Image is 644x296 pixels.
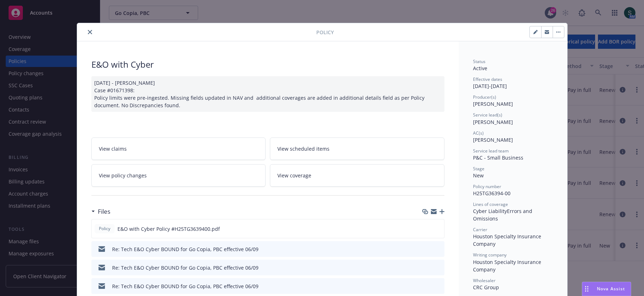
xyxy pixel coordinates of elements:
span: Status [473,58,485,64]
span: Producer(s) [473,94,496,100]
button: preview file [435,264,442,271]
div: Re: Tech E&O Cyber BOUND for Go Copia, PBC effective 06/09 [112,245,258,253]
span: H25TG36394-00 [473,190,510,197]
span: Writing company [473,252,507,258]
a: View coverage [270,164,444,187]
button: preview file [435,245,442,253]
div: Files [91,207,110,216]
button: preview file [435,225,441,233]
span: E&O with Cyber Policy #H25TG3639400.pdf [117,225,220,233]
span: Effective dates [473,76,502,82]
a: View scheduled items [270,137,444,160]
span: Houston Specialty Insurance Company [473,259,543,273]
div: E&O with Cyber [91,58,444,71]
span: New [473,172,484,179]
span: Policy [316,28,334,36]
span: Errors and Omissions [473,208,534,222]
span: [PERSON_NAME] [473,136,513,143]
span: P&C - Small Business [473,154,523,161]
button: download file [424,245,429,253]
button: download file [424,282,429,290]
span: Policy number [473,183,501,189]
span: Nova Assist [597,286,625,292]
span: View coverage [277,172,311,179]
span: AC(s) [473,130,484,136]
div: Drag to move [582,282,591,296]
span: Houston Specialty Insurance Company [473,233,543,247]
span: View claims [99,145,127,152]
span: Policy [97,225,112,232]
div: [DATE] - [PERSON_NAME] Case #01671398: Policy limits were pre-ingested. Missing fields updated in... [91,76,444,112]
button: close [86,28,94,36]
span: [PERSON_NAME] [473,100,513,107]
div: Re: Tech E&O Cyber BOUND for Go Copia, PBC effective 06/09 [112,264,258,271]
button: preview file [435,282,442,290]
div: Re: Tech E&O Cyber BOUND for Go Copia, PBC effective 06/09 [112,282,258,290]
span: [PERSON_NAME] [473,119,513,125]
span: Cyber Liability [473,208,507,214]
button: download file [424,264,429,271]
span: Service lead(s) [473,112,502,118]
span: Lines of coverage [473,201,508,207]
a: View policy changes [91,164,266,187]
h3: Files [98,207,110,216]
span: Active [473,65,487,72]
a: View claims [91,137,266,160]
span: View scheduled items [277,145,329,152]
div: [DATE] - [DATE] [473,76,553,90]
span: CRC Group [473,284,499,291]
button: Nova Assist [582,282,631,296]
span: Stage [473,166,484,172]
button: download file [423,225,429,233]
span: Wholesaler [473,277,495,284]
span: Carrier [473,227,487,233]
span: View policy changes [99,172,147,179]
span: Service lead team [473,148,509,154]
